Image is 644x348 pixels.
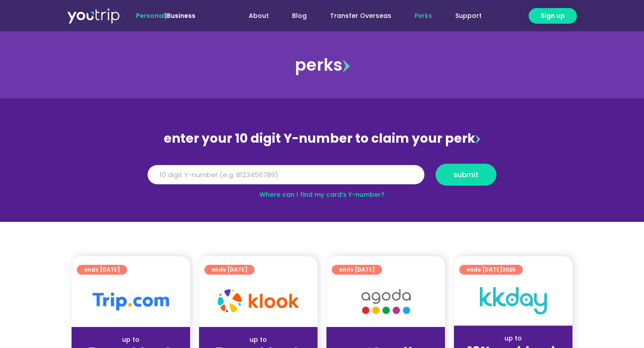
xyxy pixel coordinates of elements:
span: | [136,11,195,20]
a: About [237,8,280,24]
form: Y Number [148,164,496,192]
a: Sign up [529,8,577,24]
a: Where can I find my card’s Y-number? [259,190,385,199]
span: submit [453,171,479,178]
a: Transfer Overseas [318,8,403,24]
a: Support [444,8,493,24]
span: ends [DATE] [84,265,120,275]
div: up to [206,335,310,344]
span: ends [DATE] [466,265,516,275]
a: Blog [280,8,318,24]
span: up to [377,335,394,344]
span: ends [DATE] [212,265,247,275]
a: ends [DATE]2025 [459,265,523,275]
a: ends [DATE] [204,265,254,275]
nav: Menu [220,8,493,24]
div: up to [461,334,565,343]
span: 2025 [502,266,516,273]
span: ends [DATE] [339,265,375,275]
a: ends [DATE] [332,265,382,275]
a: Perks [403,8,444,24]
div: up to [79,335,183,344]
a: Business [167,11,195,20]
span: Personal [136,11,165,20]
button: submit [436,164,496,186]
div: enter your 10 digit Y-number to claim your perk [143,127,501,150]
a: ends [DATE] [77,265,127,275]
input: 10 digit Y-number (e.g. 8123456789) [148,165,424,185]
span: Sign up [541,11,565,21]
